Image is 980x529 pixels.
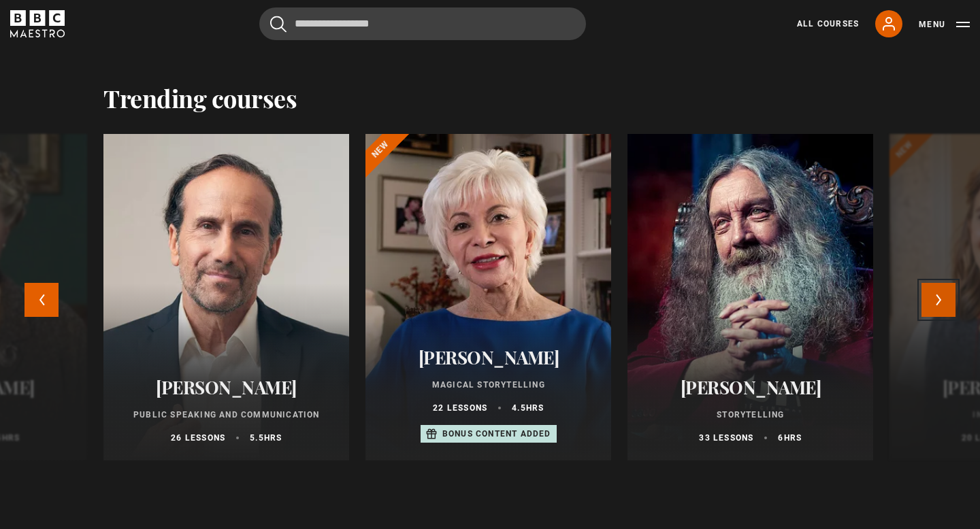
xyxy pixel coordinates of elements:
[171,432,225,444] p: 26 lessons
[250,432,282,444] p: 5.5
[778,432,802,444] p: 6
[264,433,282,443] abbr: hrs
[2,433,20,443] abbr: hrs
[365,134,611,460] a: [PERSON_NAME] Magical Storytelling 22 lessons 4.5hrs Bonus content added New
[627,134,873,460] a: [PERSON_NAME] Storytelling 33 lessons 6hrs
[382,379,595,391] p: Magical Storytelling
[120,377,333,398] h2: [PERSON_NAME]
[644,409,857,421] p: Storytelling
[919,18,970,31] button: Toggle navigation
[103,84,297,112] h2: Trending courses
[270,16,287,33] button: Submit the search query
[259,7,586,40] input: Search
[526,403,544,413] abbr: hrs
[120,409,333,421] p: Public Speaking and Communication
[442,428,551,440] p: Bonus content added
[699,432,753,444] p: 33 lessons
[103,134,349,460] a: [PERSON_NAME] Public Speaking and Communication 26 lessons 5.5hrs
[382,347,595,368] h2: [PERSON_NAME]
[644,377,857,398] h2: [PERSON_NAME]
[784,433,802,443] abbr: hrs
[433,402,487,414] p: 22 lessons
[512,402,544,414] p: 4.5
[10,10,65,37] svg: BBC Maestro
[797,18,859,30] a: All Courses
